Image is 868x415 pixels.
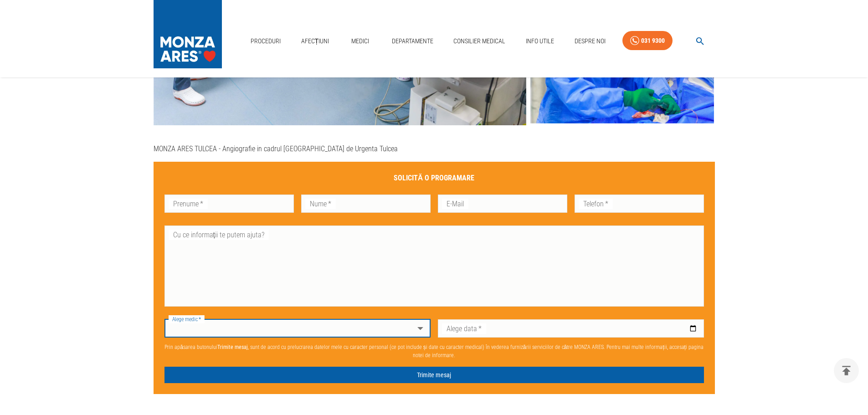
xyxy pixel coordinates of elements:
a: Despre Noi [571,32,609,51]
b: Trimite mesaj [217,344,248,350]
p: MONZA ARES TULCEA - Angiografie in cadrul [GEOGRAPHIC_DATA] de Urgenta Tulcea [154,143,715,154]
a: Afecțiuni [298,32,333,51]
label: Alege medic [169,315,205,323]
a: 031 9300 [622,31,673,51]
a: Info Utile [522,32,558,51]
p: Solicită o programare [164,173,704,184]
a: Proceduri [247,32,284,51]
a: Medici [346,32,375,51]
a: Departamente [388,32,437,51]
a: Consilier Medical [450,32,509,51]
p: Prin apăsarea butonului , sunt de acord cu prelucrarea datelor mele cu caracter personal (ce pot ... [164,339,704,363]
button: Trimite mesaj [164,367,704,384]
button: delete [834,358,859,383]
div: 031 9300 [641,35,665,46]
